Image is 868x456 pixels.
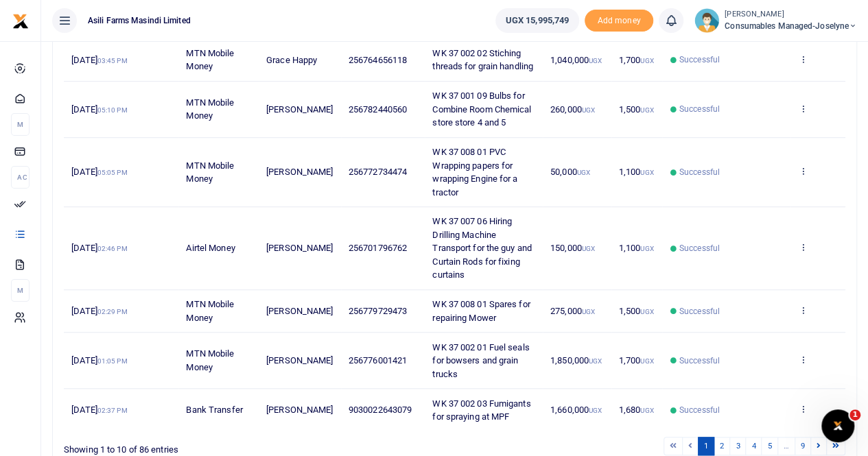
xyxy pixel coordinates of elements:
span: MTN Mobile Money [186,299,234,323]
span: MTN Mobile Money [186,48,234,72]
span: Successful [679,53,720,66]
span: MTN Mobile Money [186,97,234,121]
a: 1 [698,437,714,455]
span: 256701796762 [349,243,407,253]
span: 1,680 [619,405,654,415]
span: 1,850,000 [550,355,602,365]
span: 256782440560 [349,104,407,115]
small: UGX [589,57,602,64]
span: [DATE] [71,243,127,253]
li: Wallet ballance [490,8,585,33]
small: 02:37 PM [97,407,128,414]
span: [PERSON_NAME] [266,405,333,415]
span: 1,100 [619,167,654,177]
small: UGX [640,57,653,64]
span: MTN Mobile Money [186,160,234,184]
span: [PERSON_NAME] [266,355,333,365]
img: logo-small [12,13,29,29]
span: 9030022643079 [349,405,412,415]
a: Add money [585,14,653,25]
span: Successful [679,103,720,115]
img: profile-user [694,8,719,33]
span: 275,000 [550,306,595,316]
small: UGX [640,407,653,414]
span: 50,000 [550,167,590,177]
a: 2 [714,437,730,455]
span: 256776001421 [349,355,407,365]
li: M [11,279,30,302]
li: M [11,113,30,136]
span: [DATE] [71,104,127,115]
span: Successful [679,404,720,416]
span: 1 [849,409,860,420]
span: [PERSON_NAME] [266,306,333,316]
small: UGX [640,308,653,315]
a: logo-small logo-large logo-large [12,15,29,25]
span: WK 37 001 09 Bulbs for Combine Room Chemical store store 4 and 5 [432,91,531,128]
small: UGX [582,308,595,315]
span: Airtel Money [186,243,235,253]
span: 1,660,000 [550,405,602,415]
span: MTN Mobile Money [186,348,234,372]
span: WK 37 008 01 Spares for repairing Mower [432,299,530,323]
span: [PERSON_NAME] [266,243,333,253]
small: 01:05 PM [97,357,128,365]
span: [DATE] [71,405,127,415]
span: 1,040,000 [550,55,602,65]
span: [DATE] [71,306,127,316]
span: 256772734474 [349,167,407,177]
span: 150,000 [550,243,595,253]
small: UGX [577,169,590,176]
span: 1,700 [619,55,654,65]
small: UGX [582,106,595,114]
span: [DATE] [71,55,127,65]
span: Successful [679,242,720,254]
span: [PERSON_NAME] [266,104,333,115]
span: WK 37 007 06 Hiring Drilling Machine Transport for the guy and Curtain Rods for fixing curtains [432,216,532,280]
small: UGX [589,407,602,414]
li: Toup your wallet [585,10,653,32]
small: UGX [589,357,602,365]
span: WK 37 002 01 Fuel seals for bowsers and grain trucks [432,342,529,379]
small: 03:45 PM [97,57,128,64]
small: [PERSON_NAME] [725,9,857,21]
span: Successful [679,355,720,367]
span: UGX 15,995,749 [506,14,569,27]
span: [DATE] [71,167,127,177]
span: Successful [679,305,720,317]
small: UGX [582,245,595,252]
span: WK 37 008 01 PVC Wrapping papers for wrapping Engine for a tractor [432,147,517,197]
span: 1,500 [619,104,654,115]
span: Bank Transfer [186,405,242,415]
a: 9 [795,437,811,455]
small: 05:10 PM [97,106,128,114]
span: WK 37 002 02 Stiching threads for grain handling [432,48,533,72]
a: 3 [729,437,746,455]
small: UGX [640,245,653,252]
iframe: Intercom live chat [821,409,854,442]
span: 256764656118 [349,55,407,65]
small: 02:29 PM [97,308,128,315]
span: Consumables managed-Joselyne [725,20,857,32]
span: Grace Happy [266,55,317,65]
span: 1,100 [619,243,654,253]
small: 05:05 PM [97,169,128,176]
span: WK 37 002 03 Fumigants for spraying at MPF [432,398,530,422]
span: Add money [585,10,653,32]
span: 256779729473 [349,306,407,316]
span: 1,500 [619,306,654,316]
span: [DATE] [71,355,127,365]
span: [PERSON_NAME] [266,167,333,177]
a: 4 [745,437,762,455]
li: Ac [11,166,30,189]
a: profile-user [PERSON_NAME] Consumables managed-Joselyne [694,8,857,33]
span: Asili Farms Masindi Limited [82,14,196,27]
small: UGX [640,169,653,176]
span: 260,000 [550,104,595,115]
small: UGX [640,357,653,365]
a: UGX 15,995,749 [495,8,579,33]
small: 02:46 PM [97,245,128,252]
span: Successful [679,166,720,178]
small: UGX [640,106,653,114]
a: 5 [761,437,777,455]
